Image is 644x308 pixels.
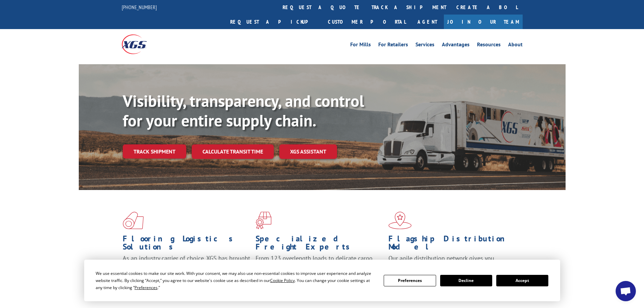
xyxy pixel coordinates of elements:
[477,42,501,49] a: Resources
[192,144,274,159] a: Calculate transit time
[496,275,548,286] button: Accept
[256,212,271,229] img: xgs-icon-focused-on-flooring-red
[256,254,383,284] p: From 123 overlength loads to delicate cargo, our experienced staff knows the best way to move you...
[384,275,436,286] button: Preferences
[444,15,523,29] a: Join Our Team
[123,235,251,254] h1: Flooring Logistics Solutions
[442,42,470,49] a: Advantages
[123,90,364,131] b: Visibility, transparency, and control for your entire supply chain.
[378,42,408,49] a: For Retailers
[225,15,323,29] a: Request a pickup
[123,212,144,229] img: xgs-icon-total-supply-chain-intelligence-red
[388,235,516,254] h1: Flagship Distribution Model
[508,42,523,49] a: About
[388,212,412,229] img: xgs-icon-flagship-distribution-model-red
[135,285,158,290] span: Preferences
[616,281,636,301] div: Open chat
[388,254,513,270] span: Our agile distribution network gives you nationwide inventory management on demand.
[96,270,376,291] div: We use essential cookies to make our site work. With your consent, we may also use non-essential ...
[270,278,295,283] span: Cookie Policy
[84,260,560,301] div: Cookie Consent Prompt
[279,144,337,159] a: XGS ASSISTANT
[350,42,371,49] a: For Mills
[323,15,411,29] a: Customer Portal
[415,42,434,49] a: Services
[440,275,492,286] button: Decline
[411,15,444,29] a: Agent
[123,254,250,278] span: As an industry carrier of choice, XGS has brought innovation and dedication to flooring logistics...
[256,235,383,254] h1: Specialized Freight Experts
[122,4,157,10] a: [PHONE_NUMBER]
[123,144,186,159] a: Track shipment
